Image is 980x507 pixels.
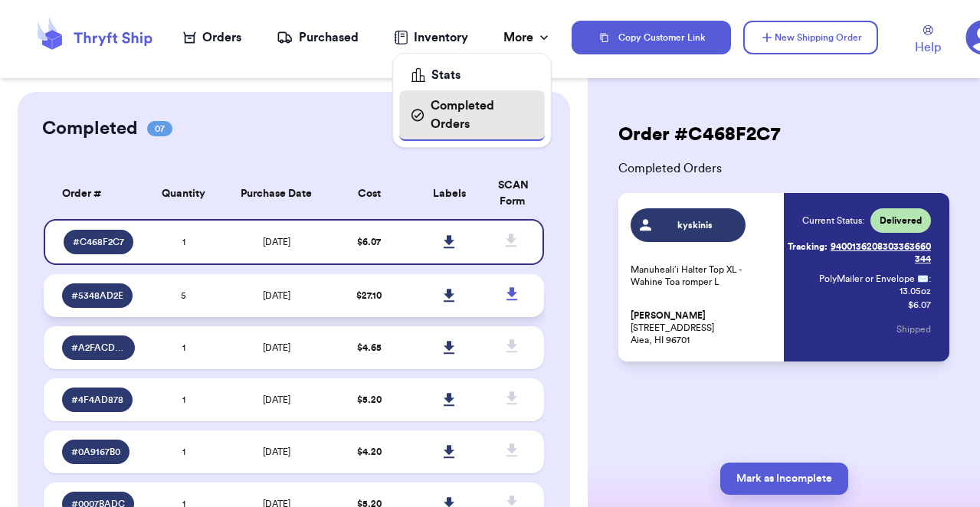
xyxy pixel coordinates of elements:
div: Stats [411,66,533,84]
span: 1 [182,343,185,352]
th: Labels [409,168,490,219]
span: $ 4.20 [357,447,382,456]
span: # A2FACDFF [71,342,126,354]
button: Copy Customer Link [572,21,731,54]
a: Stats [399,60,545,90]
p: [STREET_ADDRESS] Aiea, HI 96701 [631,309,775,346]
span: # C468F2C7 [73,236,124,248]
span: $ 4.65 [357,343,382,352]
p: $ 6.07 [908,299,931,311]
span: $ 27.10 [356,291,382,300]
h2: Order # C468F2C7 [606,123,792,147]
span: 07 [147,121,172,136]
a: Inventory [394,28,468,47]
span: 1 [182,447,185,456]
span: [DATE] [263,343,290,352]
span: # 5348AD2E [71,289,123,302]
span: [DATE] [263,395,290,404]
div: More [503,28,552,47]
th: Purchase Date [224,168,329,219]
span: [DATE] [263,237,290,247]
button: Shipped [896,312,931,346]
button: Mark as Incomplete [720,463,848,495]
span: PolyMailer or Envelope ✉️ [819,274,929,283]
span: $ 5.20 [357,395,382,404]
span: 13.05 oz [900,285,931,297]
a: Tracking:9400136208303363660344 [787,234,931,271]
a: Purchased [277,28,359,47]
span: [PERSON_NAME] [631,310,706,322]
div: Completed Orders [411,96,533,133]
a: Completed Orders [399,90,545,141]
th: SCAN Form [489,168,544,219]
span: : [929,273,931,285]
button: New Shipping Order [743,21,878,54]
a: Orders [183,28,241,47]
th: Cost [329,168,409,219]
span: 1 [182,395,185,404]
span: Current Status: [802,214,864,227]
p: Manuheali’i Halter Top XL - Wahine Toa romper L [631,263,775,288]
span: Delivered [880,214,922,227]
span: 5 [181,291,186,300]
span: [DATE] [263,291,290,300]
span: Completed Orders [606,159,962,178]
th: Quantity [144,168,225,219]
span: # 4F4AD878 [71,394,123,406]
span: # 0A9167B0 [71,446,120,458]
span: 1 [182,237,185,247]
span: Tracking: [788,240,828,253]
span: $ 6.07 [357,237,381,247]
a: Help [915,25,941,57]
span: kyskinis [659,219,732,231]
span: Help [915,38,941,57]
th: Order # [44,168,144,219]
h2: Completed [42,116,138,141]
span: [DATE] [263,447,290,456]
